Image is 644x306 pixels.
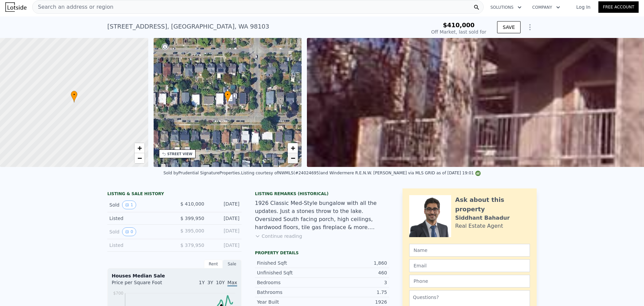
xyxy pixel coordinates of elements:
span: + [137,144,142,152]
tspan: $700 [113,291,123,296]
a: Log In [568,4,598,10]
a: Free Account [598,1,639,13]
img: NWMLS Logo [475,171,481,176]
div: [STREET_ADDRESS] , [GEOGRAPHIC_DATA] , WA 98103 [107,22,269,31]
div: Ask about this property [455,195,530,214]
button: Company [527,1,566,13]
button: Solutions [485,1,527,13]
div: Sold by Prudential SignatureProperties . [163,171,241,175]
div: Houses Median Sale [112,272,237,279]
div: Rent [204,260,223,268]
div: Sale [223,260,241,268]
button: Continue reading [255,233,302,239]
div: • [71,91,77,102]
div: Finished Sqft [257,260,322,266]
div: 1926 [322,299,387,305]
div: LISTING & SALE HISTORY [107,191,241,198]
div: Price per Square Foot [112,279,174,290]
div: 1,860 [322,260,387,266]
span: + [291,144,295,152]
div: Unfinished Sqft [257,269,322,276]
button: View historical data [122,227,136,236]
div: [DATE] [210,215,239,222]
div: Listing Remarks (Historical) [255,191,389,196]
span: − [291,154,295,162]
input: Email [409,259,530,272]
button: View historical data [122,201,136,209]
div: 1926 Classic Med-Style bungalow with all the updates. Just a stones throw to the lake. Oversized ... [255,199,389,231]
button: SAVE [497,21,521,33]
span: $ 410,000 [180,201,204,207]
span: − [137,154,142,162]
div: [DATE] [210,242,239,249]
div: Year Built [257,299,322,305]
div: Property details [255,250,389,256]
span: 1Y [199,280,205,285]
div: Siddhant Bahadur [455,214,510,222]
span: Max [227,280,237,287]
div: Listed [109,215,169,222]
div: • [224,91,231,102]
div: Bathrooms [257,289,322,296]
input: Name [409,244,530,257]
span: • [71,92,77,98]
button: Show Options [523,20,537,34]
a: Zoom out [135,153,145,163]
div: Real Estate Agent [455,222,503,230]
div: Off Market, last sold for [431,29,486,35]
span: $ 395,000 [180,228,204,233]
div: STREET VIEW [167,151,193,157]
a: Zoom in [288,143,298,153]
span: $ 399,950 [180,216,204,221]
span: 3Y [207,280,213,285]
div: [DATE] [210,227,239,236]
div: Listing courtesy of NWMLS (#24024695) and Windermere R.E.N.W. [PERSON_NAME] via MLS GRID as of [D... [241,171,481,175]
input: Phone [409,275,530,288]
div: Listed [109,242,169,249]
span: • [224,92,231,98]
div: 460 [322,269,387,276]
div: Sold [109,227,169,236]
div: 3 [322,279,387,286]
div: Bedrooms [257,279,322,286]
span: 10Y [216,280,225,285]
a: Zoom in [135,143,145,153]
span: $410,000 [443,21,475,29]
div: [DATE] [210,201,239,209]
span: Search an address or region [33,3,113,11]
div: Sold [109,201,169,209]
a: Zoom out [288,153,298,163]
img: Lotside [5,2,26,12]
div: 1.75 [322,289,387,296]
span: $ 379,950 [180,243,204,248]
